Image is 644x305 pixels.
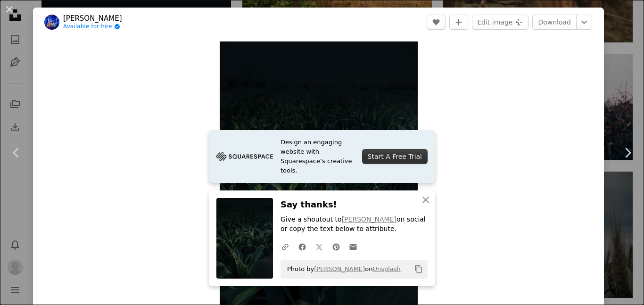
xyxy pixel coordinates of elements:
[314,265,365,272] a: [PERSON_NAME]
[63,23,122,31] a: Available for hire
[532,15,577,30] a: Download
[294,237,311,256] a: Share on Facebook
[281,138,355,175] span: Design an engaging website with Squarespace’s creative tools.
[328,237,345,256] a: Share on Pinterest
[342,216,396,223] a: [PERSON_NAME]
[311,237,328,256] a: Share on Twitter
[282,262,401,277] span: Photo by on
[44,15,59,30] img: Go to Artur Oliinyk's profile
[362,149,428,164] div: Start A Free Trial
[63,14,122,23] a: [PERSON_NAME]
[472,15,528,30] button: Edit image
[576,15,592,30] button: Choose download size
[209,130,435,183] a: Design an engaging website with Squarespace’s creative tools.Start A Free Trial
[281,198,428,212] h3: Say thanks!
[427,15,446,30] button: Like
[449,15,468,30] button: Add to Collection
[345,237,362,256] a: Share over email
[411,261,427,277] button: Copy to clipboard
[372,265,400,272] a: Unsplash
[281,215,428,234] p: Give a shoutout to on social or copy the text below to attribute.
[611,107,644,198] a: Next
[216,149,273,164] img: file-1705255347840-230a6ab5bca9image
